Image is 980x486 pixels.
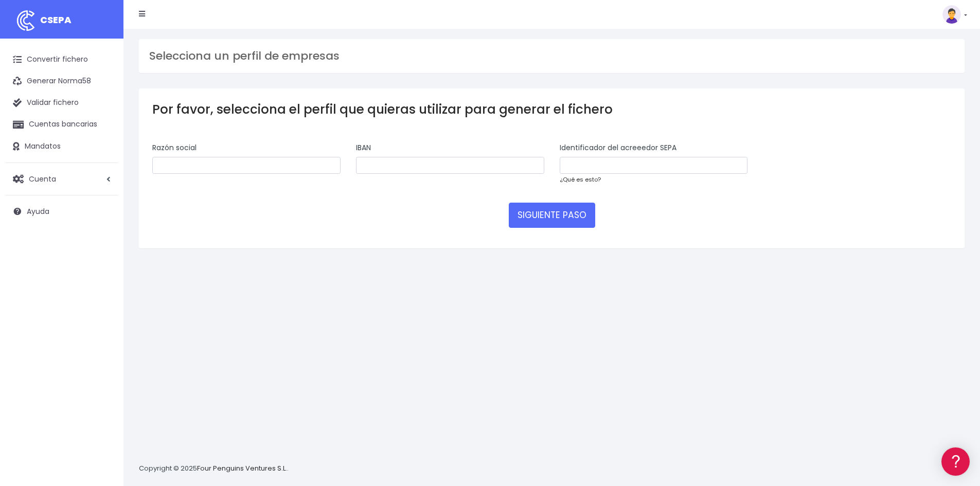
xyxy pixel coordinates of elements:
span: CSEPA [40,13,72,26]
a: General [10,221,195,237]
p: Copyright © 2025 . [139,463,289,474]
label: Razón social [152,142,197,153]
a: ¿Qué es esto? [560,175,601,184]
a: Convertir fichero [5,49,118,70]
a: Videotutoriales [10,162,195,178]
h3: Por favor, selecciona el perfil que quieras utilizar para generar el fichero [152,102,951,117]
a: Ayuda [5,201,118,222]
label: Identificador del acreeedor SEPA [560,142,676,153]
a: Mandatos [5,136,118,157]
a: Información general [10,87,195,103]
a: Perfiles de empresas [10,178,195,194]
a: Formatos [10,130,195,146]
label: IBAN [356,142,371,153]
span: Cuenta [29,173,56,184]
a: API [10,263,195,279]
img: profile [942,5,961,24]
a: Problemas habituales [10,146,195,162]
a: POWERED BY ENCHANT [141,296,198,306]
div: Facturación [10,204,195,214]
a: Cuentas bancarias [5,114,118,135]
h3: Selecciona un perfil de empresas [149,49,954,63]
a: Four Penguins Ventures S.L. [197,463,287,473]
button: Contáctanos [10,275,195,293]
div: Programadores [10,247,195,257]
div: Convertir ficheros [10,114,195,123]
a: Generar Norma58 [5,70,118,92]
a: Cuenta [5,168,118,190]
div: Información general [10,71,195,81]
span: Ayuda [27,206,49,217]
img: logo [13,8,39,33]
button: SIGUIENTE PASO [509,203,595,227]
a: Validar fichero [5,92,118,114]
